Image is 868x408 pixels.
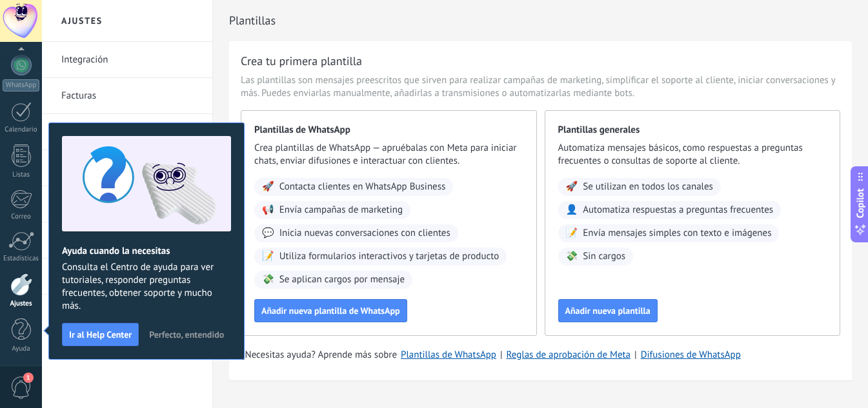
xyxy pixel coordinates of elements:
[254,124,523,137] span: Plantillas de WhatsApp
[62,323,139,346] button: Ir al Help Center
[241,349,840,362] div: | |
[279,204,403,217] span: Envía campañas de marketing
[583,227,771,240] span: Envía mensajes simples con texto e imágenes
[23,373,34,383] span: 1
[42,114,212,150] li: Ajustes Generales
[507,349,631,361] a: Reglas de aprobación de Meta
[3,171,40,179] div: Listas
[558,142,827,168] span: Automatiza mensajes básicos, como respuestas a preguntas frecuentes o consultas de soporte al cli...
[241,74,840,100] span: Las plantillas son mensajes preescritos que sirven para realizar campañas de marketing, simplific...
[3,255,40,263] div: Estadísticas
[566,180,578,193] span: 🚀
[3,213,40,221] div: Correo
[566,204,578,217] span: 👤
[279,250,500,263] span: Utiliza formularios interactivos y tarjetas de producto
[69,330,132,339] span: Ir al Help Center
[229,8,852,34] h2: Plantillas
[261,306,400,315] span: Añadir nueva plantilla de WhatsApp
[3,345,40,353] div: Ayuda
[583,180,713,193] span: Se utilizan en todos los canales
[401,349,496,361] a: Plantillas de WhatsApp
[61,114,199,150] a: Ajustes Generales
[262,250,274,263] span: 📝
[62,245,231,257] h2: Ayuda cuando la necesitas
[854,188,867,218] span: Copilot
[42,42,212,78] li: Integración
[42,331,212,366] li: Fuentes de conocimiento de IA
[262,227,274,240] span: 💬
[279,273,405,286] span: Se aplican cargos por mensaje
[566,250,578,263] span: 💸
[149,330,224,339] span: Perfecto, entendido
[3,79,39,92] div: WhatsApp
[254,299,407,322] button: Añadir nueva plantilla de WhatsApp
[566,227,578,240] span: 📝
[241,53,362,69] h3: Crea tu primera plantilla
[143,325,230,344] button: Perfecto, entendido
[3,300,40,308] div: Ajustes
[241,349,397,362] span: ¿Necesitas ayuda? Aprende más sobre
[641,349,741,361] a: Difusiones de WhatsApp
[262,180,274,193] span: 🚀
[262,273,274,286] span: 💸
[565,306,651,315] span: Añadir nueva plantilla
[42,78,212,114] li: Facturas
[262,204,274,217] span: 📢
[279,227,450,240] span: Inicia nuevas conversaciones con clientes
[62,261,231,313] span: Consulta el Centro de ayuda para ver tutoriales, responder preguntas frecuentes, obtener soporte ...
[583,204,773,217] span: Automatiza respuestas a preguntas frecuentes
[254,142,523,168] span: Crea plantillas de WhatsApp — apruébalas con Meta para iniciar chats, enviar difusiones e interac...
[583,250,625,263] span: Sin cargos
[558,299,658,322] button: Añadir nueva plantilla
[558,124,827,137] span: Plantillas generales
[279,180,446,193] span: Contacta clientes en WhatsApp Business
[61,42,199,78] a: Integración
[61,78,199,114] a: Facturas
[3,126,40,134] div: Calendario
